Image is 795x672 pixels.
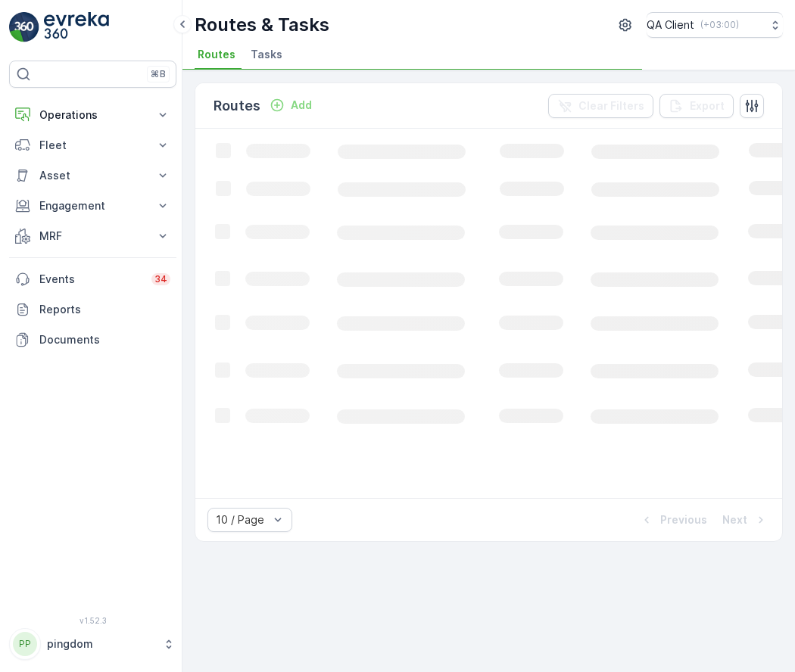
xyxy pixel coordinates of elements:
button: PPpingdom [9,628,176,660]
button: MRF [9,221,176,251]
a: Events34 [9,264,176,294]
p: Previous [660,512,707,527]
img: logo_light-DOdMpM7g.png [44,12,109,42]
p: QA Client [647,17,694,33]
p: Reports [39,302,170,317]
button: Add [263,96,318,114]
button: Previous [638,511,709,529]
p: Documents [39,332,170,347]
p: Routes & Tasks [195,13,329,37]
p: 34 [154,273,167,285]
p: Clear Filters [578,98,644,114]
button: Next [721,511,770,529]
p: ( +03:00 ) [700,19,739,31]
p: Engagement [39,198,146,213]
a: Documents [9,325,176,355]
p: Operations [39,107,146,123]
p: Add [291,98,312,113]
p: ⌘B [151,68,166,80]
p: pingdom [47,636,155,652]
p: Events [39,272,142,287]
p: Export [690,98,725,114]
a: Reports [9,294,176,325]
p: MRF [39,229,146,244]
p: Asset [39,168,146,183]
button: QA Client(+03:00) [647,12,783,38]
button: Export [659,94,734,118]
p: Fleet [39,138,146,153]
span: Tasks [251,47,282,62]
div: PP [13,632,37,656]
img: logo [9,12,39,42]
button: Engagement [9,191,176,221]
button: Operations [9,100,176,130]
p: Routes [214,95,260,117]
span: v 1.52.3 [9,616,176,625]
button: Clear Filters [548,94,653,118]
button: Asset [9,160,176,191]
button: Fleet [9,130,176,160]
span: Routes [198,47,235,62]
p: Next [722,512,747,527]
